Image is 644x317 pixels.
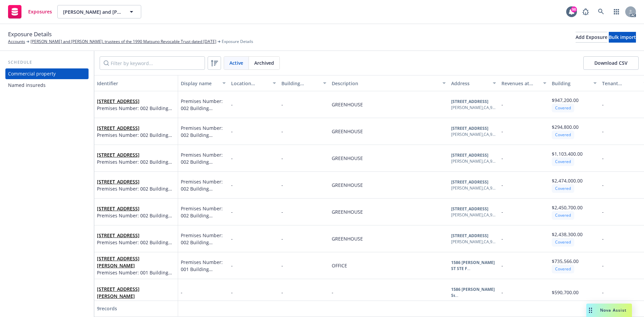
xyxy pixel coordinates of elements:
span: $1,103,400.00 [552,151,583,157]
span: Premises Number: 002 Building Number: 001 [97,239,175,246]
span: GREENHOUSE [332,235,363,242]
div: Building number [281,80,319,87]
a: Report a Bug [579,5,592,18]
button: Display name [178,75,228,91]
span: Premises Number: 002 Building Number: 006 [97,105,175,112]
span: OFFICE [332,262,347,269]
span: Exposure Details [8,30,52,39]
span: [STREET_ADDRESS][PERSON_NAME] [97,285,175,300]
div: Named insureds [8,80,46,91]
span: - [501,235,503,242]
div: Revenues at location [501,80,539,87]
span: - [602,235,604,242]
button: Description [329,75,448,91]
div: Building [552,80,589,87]
span: Premises Number: 002 Building Number: 003 [97,185,175,192]
button: [PERSON_NAME] and [PERSON_NAME], trustees of the 1990 Matsuno Revocable Trust dated [DATE] [57,5,141,18]
span: Nova Assist [600,307,627,313]
div: Identifier [97,80,175,87]
span: - [602,128,604,135]
span: Exposure Details [222,39,253,45]
span: Premises Number: 001 Building Number: 001 [97,269,175,276]
b: [STREET_ADDRESS] [451,206,488,212]
button: Nova Assist [586,304,632,317]
div: [PERSON_NAME] , CA , 93908 [451,158,496,164]
div: [PERSON_NAME] , CA , 93908 [451,105,496,111]
div: Covered [552,184,574,193]
button: Download CSV [583,56,639,70]
span: - [281,209,283,215]
span: - [231,182,233,188]
a: [STREET_ADDRESS][PERSON_NAME] [97,286,140,299]
div: Display name [181,80,218,87]
a: Switch app [610,5,623,18]
span: $2,438,300.00 [552,231,583,237]
span: - [501,289,503,296]
span: [PERSON_NAME] and [PERSON_NAME], trustees of the 1990 Matsuno Revocable Trust dated [DATE] [63,8,121,15]
a: [STREET_ADDRESS] [97,205,140,212]
button: Building number [279,75,329,91]
span: [STREET_ADDRESS] [97,151,175,158]
span: - [231,262,233,269]
span: Premises Number: 002 Building Number: 004 [97,158,175,165]
span: GREENHOUSE [332,182,363,188]
button: Identifier [94,75,178,91]
a: Commercial property [5,68,89,79]
span: [STREET_ADDRESS] [97,232,175,239]
span: - [602,262,604,269]
span: $735,566.00 [552,258,579,264]
span: - [501,155,503,161]
a: [STREET_ADDRESS] [97,152,140,158]
div: Covered [552,238,574,246]
span: - [501,182,503,188]
span: Premises Number: 001 Building Number: 001 [181,259,226,273]
span: - [501,262,503,269]
button: Revenues at location [499,75,549,91]
a: Exposures [5,2,55,21]
button: Building [549,75,599,91]
span: [STREET_ADDRESS] [97,205,175,212]
span: - [281,128,283,135]
div: [PERSON_NAME] , CA , 93908 [451,131,496,138]
span: - [281,289,283,296]
span: Premises Number: 002 Building Number: 005 [181,124,226,139]
div: Covered [552,211,574,219]
b: [STREET_ADDRESS] [451,99,488,104]
a: [STREET_ADDRESS] [97,232,140,239]
span: - [602,182,604,188]
span: Premises Number: 002 Building Number: 003 [181,178,226,192]
span: - [181,289,182,296]
div: Covered [552,104,574,112]
a: [PERSON_NAME] and [PERSON_NAME], trustees of the 1990 Matsuno Revocable Trust dated [DATE] [31,39,216,45]
span: [STREET_ADDRESS][PERSON_NAME] [97,255,175,269]
a: [STREET_ADDRESS][PERSON_NAME] [97,255,140,269]
span: [STREET_ADDRESS] [97,124,175,131]
div: Tenant improvements [602,80,640,87]
span: $2,474,000.00 [552,177,583,184]
span: Premises Number: 002 Building Number: 004 [181,151,226,165]
button: Bulk import [609,32,636,43]
span: - [231,235,233,242]
span: $947,200.00 [552,97,579,103]
a: Search [594,5,608,18]
span: Premises Number: 002 Building Number: 002 [97,212,175,219]
div: Description [332,80,438,87]
b: 1586 [PERSON_NAME] ST STE F [451,260,495,271]
span: - [281,101,283,108]
span: - [281,262,283,269]
b: [STREET_ADDRESS] [451,152,488,158]
div: Location number [231,80,269,87]
div: Covered [552,265,574,273]
span: GREENHOUSE [332,128,363,135]
span: [STREET_ADDRESS] [97,98,175,105]
div: Add Exposure [576,32,607,42]
span: - [231,128,233,135]
span: - [501,128,503,135]
span: Archived [254,59,274,66]
span: - [281,235,283,242]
